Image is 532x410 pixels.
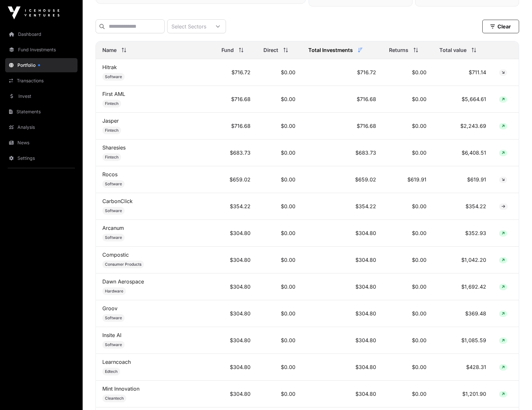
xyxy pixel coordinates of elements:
[302,300,383,327] td: $304.80
[105,101,118,106] span: Fintech
[102,64,117,70] a: Hitrak
[383,327,433,354] td: $0.00
[383,381,433,407] td: $0.00
[102,91,125,97] a: First AML
[302,220,383,247] td: $304.80
[433,139,493,166] td: $6,408.51
[383,300,433,327] td: $0.00
[102,171,118,178] a: Rocos
[102,359,131,365] a: Learncoach
[102,225,124,231] a: Arcanum
[257,354,302,381] td: $0.00
[302,59,383,86] td: $716.72
[215,59,257,86] td: $716.72
[215,166,257,193] td: $659.02
[257,220,302,247] td: $0.00
[383,220,433,247] td: $0.00
[102,198,133,204] a: CarbonClick
[215,381,257,407] td: $304.80
[433,247,493,273] td: $1,042.20
[105,342,122,347] span: Software
[5,43,77,57] a: Fund Investments
[302,273,383,300] td: $304.80
[302,113,383,139] td: $716.68
[308,46,353,54] span: Total Investments
[105,235,122,240] span: Software
[257,166,302,193] td: $0.00
[215,247,257,273] td: $304.80
[383,247,433,273] td: $0.00
[102,278,144,285] a: Dawn Aerospace
[302,86,383,113] td: $716.68
[5,58,77,72] a: Portfolio
[383,86,433,113] td: $0.00
[302,139,383,166] td: $683.73
[383,166,433,193] td: $619.91
[102,46,117,54] span: Name
[102,385,139,392] a: Mint Innovation
[257,247,302,273] td: $0.00
[383,59,433,86] td: $0.00
[482,20,519,33] button: Clear
[105,315,122,321] span: Software
[433,166,493,193] td: $619.91
[215,86,257,113] td: $716.68
[433,220,493,247] td: $352.93
[102,144,126,151] a: Sharesies
[257,139,302,166] td: $0.00
[168,20,210,33] div: Select Sectors
[302,247,383,273] td: $304.80
[433,354,493,381] td: $428.31
[105,262,141,267] span: Consumer Products
[215,273,257,300] td: $304.80
[105,181,122,187] span: Software
[500,379,532,410] iframe: Chat Widget
[105,289,123,294] span: Hardware
[102,251,129,258] a: Compostic
[215,220,257,247] td: $304.80
[433,113,493,139] td: $2,243.69
[257,381,302,407] td: $0.00
[383,354,433,381] td: $0.00
[302,327,383,354] td: $304.80
[383,139,433,166] td: $0.00
[257,327,302,354] td: $0.00
[383,113,433,139] td: $0.00
[215,354,257,381] td: $304.80
[105,74,122,79] span: Software
[5,136,77,150] a: News
[302,354,383,381] td: $304.80
[383,273,433,300] td: $0.00
[5,120,77,134] a: Analysis
[383,193,433,220] td: $0.00
[105,208,122,213] span: Software
[105,396,124,401] span: Cleantech
[433,193,493,220] td: $354.22
[302,381,383,407] td: $304.80
[433,273,493,300] td: $1,692.42
[5,74,77,88] a: Transactions
[102,332,121,338] a: Insite AI
[257,273,302,300] td: $0.00
[302,166,383,193] td: $659.02
[433,381,493,407] td: $1,201.90
[257,193,302,220] td: $0.00
[221,46,234,54] span: Fund
[5,89,77,103] a: Invest
[257,113,302,139] td: $0.00
[433,59,493,86] td: $711.14
[257,300,302,327] td: $0.00
[215,193,257,220] td: $354.22
[257,59,302,86] td: $0.00
[215,113,257,139] td: $716.68
[302,193,383,220] td: $354.22
[215,139,257,166] td: $683.73
[5,105,77,119] a: Statements
[433,86,493,113] td: $5,664.61
[433,300,493,327] td: $369.48
[433,327,493,354] td: $1,085.59
[215,300,257,327] td: $304.80
[105,369,118,374] span: Edtech
[263,46,278,54] span: Direct
[5,27,77,41] a: Dashboard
